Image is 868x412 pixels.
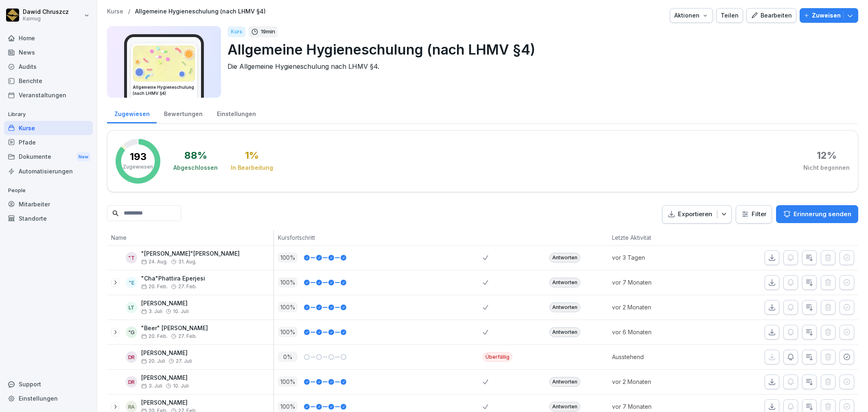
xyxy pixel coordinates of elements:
[135,8,266,15] a: Allgemeine Hygieneschulung (nach LHMV §4)
[111,233,269,242] p: Name
[4,45,93,59] a: News
[107,8,123,15] a: Kurse
[612,328,712,336] p: vor 6 Monaten
[549,327,580,337] div: Antworten
[141,300,189,307] p: [PERSON_NAME]
[4,164,93,178] a: Automatisierungen
[128,8,130,15] p: /
[678,210,712,219] p: Exportieren
[4,184,93,197] p: People
[141,350,192,357] p: [PERSON_NAME]
[278,252,297,263] p: 100 %
[278,277,297,287] p: 100 %
[4,197,93,211] a: Mitarbeiter
[746,8,796,23] button: Bearbeiten
[4,149,93,164] a: DokumenteNew
[130,152,146,162] p: 193
[4,108,93,121] p: Library
[4,59,93,74] a: Audits
[141,250,240,257] p: "[PERSON_NAME]"[PERSON_NAME]
[231,164,273,172] div: In Bearbeitung
[141,275,205,282] p: "Cha"Phattira Eperjesi
[141,399,197,406] p: [PERSON_NAME]
[549,302,580,312] div: Antworten
[210,103,263,123] a: Einstellungen
[278,401,297,412] p: 100 %
[178,284,197,289] span: 27. Feb.
[126,376,137,388] div: DR
[126,351,137,363] div: DR
[803,164,850,172] div: Nicht begonnen
[126,252,137,263] div: "T
[4,121,93,135] a: Kurse
[278,377,297,387] p: 100 %
[107,103,157,123] div: Zugewiesen
[227,61,852,71] p: Die Allgemeine Hygieneschulung nach LHMV §4.
[721,11,739,20] div: Teilen
[133,46,195,81] img: jgcko9iffzuqjgplhc4nvuns.png
[812,11,841,20] p: Zuweisen
[716,8,743,23] button: Teilen
[4,31,93,45] a: Home
[800,8,858,23] button: Zuweisen
[141,325,208,332] p: "Beer" [PERSON_NAME]
[612,253,712,262] p: vor 3 Tagen
[483,352,512,362] div: Überfällig
[245,151,259,160] div: 1 %
[77,152,90,162] div: New
[23,16,69,22] p: Kaimug
[4,391,93,405] div: Einstellungen
[4,88,93,102] a: Veranstaltungen
[227,26,245,37] div: Kurs
[133,84,195,96] h3: Allgemeine Hygieneschulung (nach LHMV §4)
[4,74,93,88] a: Berichte
[662,205,732,224] button: Exportieren
[549,377,580,387] div: Antworten
[278,233,479,242] p: Kursfortschritt
[173,383,189,389] span: 10. Juli
[141,259,168,265] span: 24. Aug.
[736,206,772,223] button: Filter
[157,103,210,123] a: Bewertungen
[126,327,137,338] div: "G
[794,210,851,219] p: Erinnerung senden
[4,135,93,149] div: Pfade
[141,375,189,381] p: [PERSON_NAME]
[674,11,708,20] div: Aktionen
[141,333,168,339] span: 20. Feb.
[549,278,580,287] div: Antworten
[173,164,218,172] div: Abgeschlossen
[776,205,858,223] button: Erinnerung senden
[741,210,767,218] div: Filter
[278,302,297,312] p: 100 %
[123,163,153,171] p: Zugewiesen
[4,377,93,391] div: Support
[4,211,93,226] a: Standorte
[178,259,197,265] span: 31. Aug.
[612,278,712,287] p: vor 7 Monaten
[141,309,162,314] span: 3. Juli
[612,402,712,411] p: vor 7 Monaten
[549,402,580,412] div: Antworten
[612,377,712,386] p: vor 2 Monaten
[817,151,837,160] div: 12 %
[612,303,712,311] p: vor 2 Monaten
[141,358,165,364] span: 20. Juli
[141,383,162,389] span: 3. Juli
[261,28,275,36] p: 19 min
[126,277,137,288] div: "E
[612,353,712,361] p: Ausstehend
[549,253,580,263] div: Antworten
